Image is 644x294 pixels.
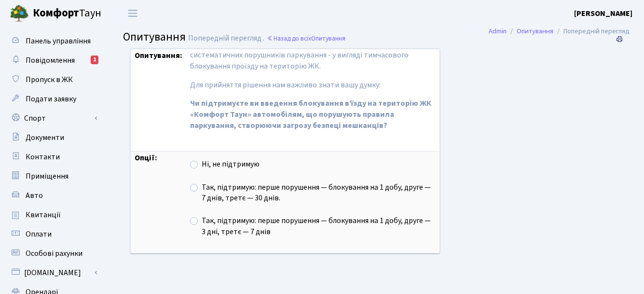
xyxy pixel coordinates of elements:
strong: Чи підтримуєте ви введення блокування в’їзду на територію ЖК «Комфорт Таун» автомобілям, що поруш... [190,98,431,131]
a: Особові рахунки [5,244,101,263]
div: 1 [91,56,98,64]
nav: breadcrumb [474,21,644,42]
a: [DOMAIN_NAME] [5,263,101,282]
a: Повідомлення1 [5,51,101,70]
a: Опитування [517,26,553,36]
li: Попередній перегляд [553,26,630,37]
strong: Опції: [135,153,157,163]
a: Документи [5,128,101,147]
span: Квитанції [26,210,61,220]
span: Таун [33,5,101,22]
a: Контакти [5,147,101,167]
button: Переключити навігацію [121,5,145,21]
span: Контакти [26,152,60,162]
span: Опитування [311,34,345,43]
a: Приміщення [5,167,101,186]
b: Комфорт [33,5,79,21]
b: [PERSON_NAME] [574,8,632,19]
a: Панель управління [5,31,101,51]
span: Оплати [26,229,52,239]
p: ⚠️ Саме тому обговорюється запровадження санкцій для систематичних порушників паркування - у вигл... [190,39,436,72]
span: Документи [26,132,64,143]
a: Admin [489,26,507,36]
label: Так, підтримую: перше порушення — блокування на 1 добу, друге — 7 днів, третє — 30 днів. [202,182,436,204]
span: Опитування [123,28,186,45]
a: Авто [5,186,101,205]
span: Пропуск в ЖК [26,74,73,85]
span: Приміщення [26,171,69,182]
a: [PERSON_NAME] [574,8,632,19]
label: Так, підтримую: перше порушення — блокування на 1 добу, друге — 3 дні, третє — 7 днів [202,215,436,238]
span: Особові рахунки [26,248,82,259]
a: Спорт [5,109,101,128]
label: Ні, не підтримую [202,159,260,170]
a: Подати заявку [5,89,101,109]
span: Авто [26,190,43,201]
span: Повідомлення [26,55,75,66]
span: Попередній перегляд . [188,33,264,43]
a: Квитанції [5,205,101,224]
span: Подати заявку [26,94,76,104]
a: Пропуск в ЖК [5,70,101,89]
a: Назад до всіхОпитування [267,34,345,43]
span: Панель управління [26,36,91,46]
p: Для прийняття рішення нам важливо знати вашу думку: [190,80,436,91]
a: Оплати [5,224,101,244]
strong: Опитування: [135,50,182,61]
img: logo.png [10,4,29,23]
